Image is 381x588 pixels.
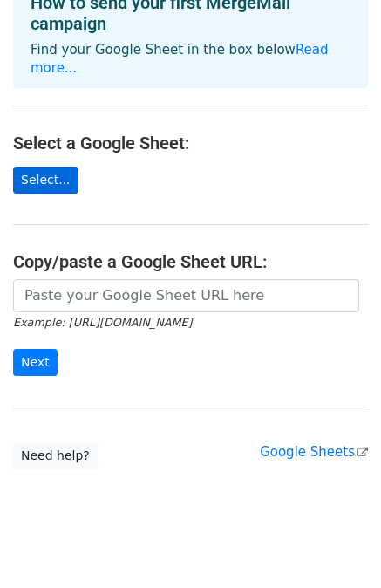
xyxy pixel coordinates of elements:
h4: Copy/paste a Google Sheet URL: [13,251,368,272]
p: Find your Google Sheet in the box below [31,41,350,78]
a: Read more... [31,42,329,76]
h4: Select a Google Sheet: [13,133,368,154]
input: Paste your Google Sheet URL here [13,279,359,312]
input: Next [13,349,58,376]
a: Select... [13,167,78,194]
small: Example: [URL][DOMAIN_NAME] [13,316,192,329]
iframe: Chat Widget [294,504,381,588]
a: Google Sheets [260,444,368,460]
a: Need help? [13,442,98,469]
